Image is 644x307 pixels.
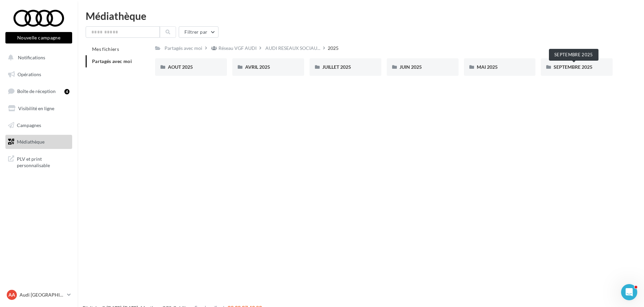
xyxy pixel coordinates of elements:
[92,58,132,64] span: Partagés avec moi
[5,32,72,43] button: Nouvelle campagne
[4,135,74,149] a: Médiathèque
[328,45,339,52] div: 2025
[64,89,69,94] div: 4
[5,288,72,301] a: AA Audi [GEOGRAPHIC_DATA]
[92,46,119,52] span: Mes fichiers
[4,152,74,172] a: PLV et print personnalisable
[4,118,74,132] a: Campagnes
[168,64,193,70] span: AOUT 2025
[86,11,636,21] div: Médiathèque
[8,291,15,298] span: AA
[165,45,202,52] div: Partagés avec moi
[4,51,71,65] button: Notifications
[18,55,45,60] span: Notifications
[265,45,320,52] span: AUDI RESEAUX SOCIAU...
[17,154,69,169] span: PLV et print personnalisable
[4,67,74,82] a: Opérations
[179,26,218,38] button: Filtrer par
[18,71,41,77] span: Opérations
[18,105,54,111] span: Visibilité en ligne
[400,64,422,70] span: JUIN 2025
[218,45,257,52] div: Réseau VGF AUDI
[554,64,592,70] span: SEPTEMBRE 2025
[322,64,351,70] span: JUILLET 2025
[17,139,45,145] span: Médiathèque
[4,101,74,116] a: Visibilité en ligne
[621,284,637,300] iframe: Intercom live chat
[20,291,64,298] p: Audi [GEOGRAPHIC_DATA]
[17,88,56,94] span: Boîte de réception
[4,84,74,98] a: Boîte de réception4
[17,122,41,128] span: Campagnes
[245,64,270,70] span: AVRIL 2025
[549,49,598,61] div: SEPTEMBRE 2025
[477,64,498,70] span: MAI 2025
